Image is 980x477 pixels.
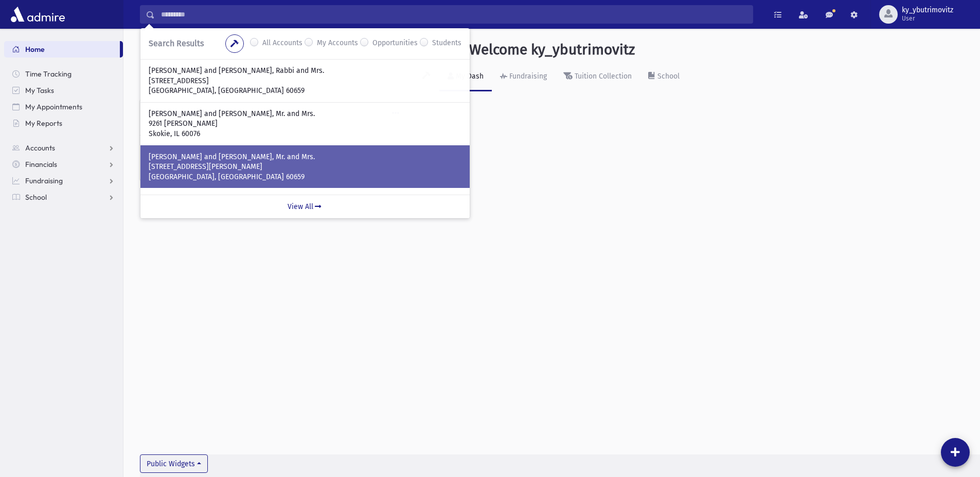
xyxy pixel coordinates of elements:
[25,45,45,54] span: Home
[25,86,54,95] span: My Tasks
[25,176,63,185] span: Fundraising
[4,140,123,156] a: Accounts
[655,72,680,81] div: School
[4,115,123,131] a: My Reports
[149,86,461,96] p: [GEOGRAPHIC_DATA], [GEOGRAPHIC_DATA] 60659
[4,189,123,205] a: School
[149,119,461,129] p: 9261 [PERSON_NAME]
[555,63,640,91] a: Tuition Collection
[4,66,123,82] a: Time Tracking
[4,82,123,99] a: My Tasks
[25,119,62,128] span: My Reports
[25,160,57,169] span: Financials
[155,5,753,24] input: Search
[507,72,547,81] div: Fundraising
[4,41,120,58] a: Home
[25,193,47,202] span: School
[317,37,358,50] label: My Accounts
[25,143,55,152] span: Accounts
[149,152,461,162] p: [PERSON_NAME] and [PERSON_NAME], Mr. and Mrs.
[149,109,461,119] p: [PERSON_NAME] and [PERSON_NAME], Mr. and Mrs.
[573,72,632,81] div: Tuition Collection
[149,172,461,182] p: [GEOGRAPHIC_DATA], [GEOGRAPHIC_DATA] 60659
[25,69,72,79] span: Time Tracking
[432,37,461,50] label: Students
[492,63,555,91] a: Fundraising
[140,195,470,218] a: View All
[4,99,123,115] a: My Appointments
[25,102,82,111] span: My Appointments
[902,6,953,14] span: ky_ybutrimovitz
[149,39,204,48] span: Search Results
[8,4,67,25] img: AdmirePro
[149,76,461,86] p: [STREET_ADDRESS]
[469,41,635,59] h3: Welcome ky_ybutrimovitz
[149,162,461,172] p: [STREET_ADDRESS][PERSON_NAME]
[262,37,302,50] label: All Accounts
[140,454,208,473] button: Public Widgets
[149,129,461,139] p: Skokie, IL 60076
[902,14,953,23] span: User
[4,156,123,173] a: Financials
[372,37,418,50] label: Opportunities
[640,63,688,91] a: School
[4,173,123,189] a: Fundraising
[149,66,461,76] p: [PERSON_NAME] and [PERSON_NAME], Rabbi and Mrs.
